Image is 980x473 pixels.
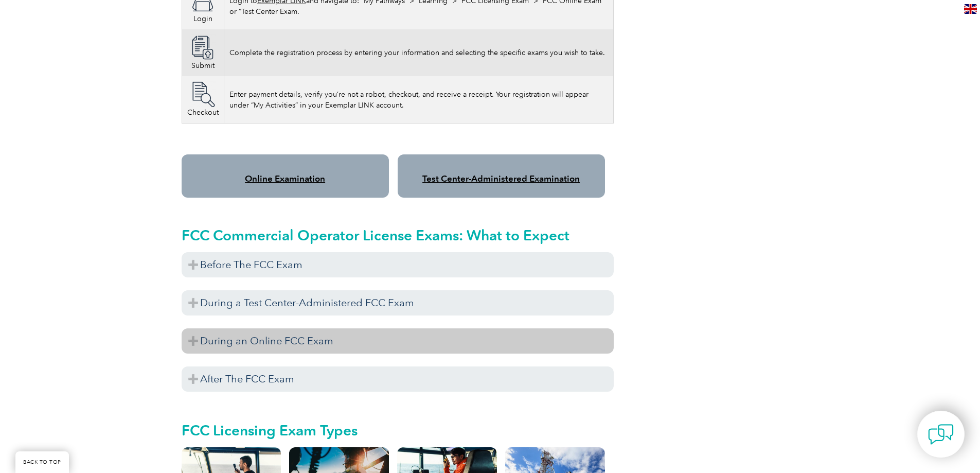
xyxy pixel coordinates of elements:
[182,290,614,316] h3: During a Test Center-Administered FCC Exam
[182,366,614,392] h3: After The FCC Exam
[182,252,614,277] h3: Before The FCC Exam
[182,422,614,439] h2: FCC Licensing Exam Types
[422,173,580,184] a: Test Center-Administered Examination
[224,29,613,76] td: Complete the registration process by entering your information and selecting the specific exams y...
[928,422,954,447] img: contact-chat.png
[182,29,224,76] td: Submit
[245,173,325,184] a: Online Examination
[182,76,224,124] td: Checkout
[964,4,977,14] img: en
[182,227,614,243] h2: FCC Commercial Operator License Exams: What to Expect
[15,451,69,473] a: BACK TO TOP
[182,328,614,354] h3: During an Online FCC Exam
[224,76,613,124] td: Enter payment details, verify you’re not a robot, checkout, and receive a receipt. Your registrat...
